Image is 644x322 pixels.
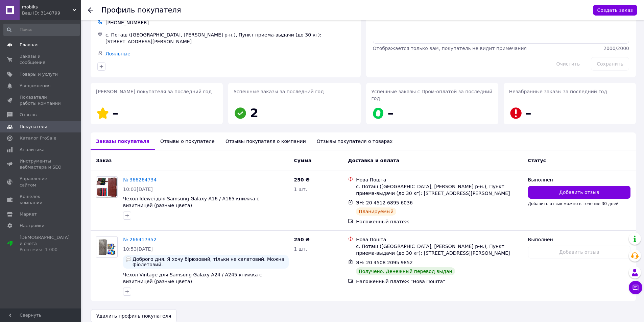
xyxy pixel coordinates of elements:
[104,18,355,27] div: [PHONE_NUMBER]
[123,246,153,252] span: 10:53[DATE]
[559,189,599,196] span: Добавить отзыв
[20,135,56,141] span: Каталог ProSale
[104,30,355,46] div: с. Поташ ([GEOGRAPHIC_DATA], [PERSON_NAME] р-н.), Пункт приема-выдачи (до 30 кг): [STREET_ADDRESS...
[525,106,531,120] span: –
[101,6,181,14] h1: Профиль покупателя
[123,272,262,284] a: Чехол Vintage для Samsung Galaxy A24 / A245 книжка с визитницей (разные цвета)
[593,5,637,16] button: Создать заказ
[528,236,630,243] div: Выполнен
[96,177,117,198] img: Фото товару
[356,278,522,285] div: Наложенный платеж "Нова Пошта"
[96,158,112,163] span: Заказ
[528,158,546,163] span: Статус
[294,177,310,182] span: 250 ₴
[123,196,259,208] a: Чехол Idewei для Samsung Galaxy A16 / A165 книжка с визитницей (разные цвета)
[20,147,45,153] span: Аналитика
[294,158,312,163] span: Сумма
[356,260,413,265] span: ЭН: 20 4508 2095 9852
[20,42,39,48] span: Главная
[3,24,80,36] input: Поиск
[356,267,455,275] div: Получено. Денежный перевод выдан
[528,186,630,199] button: Добавить отзыв
[133,256,286,267] span: Доброго дня. Я хочу бірюзовий, тільки не салатовий. Можна фіолетовий.
[372,89,493,101] span: Успешные заказы с Пром-оплатой за последний год
[348,158,399,163] span: Доставка и оплата
[20,211,37,217] span: Маркет
[294,246,307,252] span: 1 шт.
[20,94,63,106] span: Показатели работы компании
[388,106,394,120] span: –
[20,158,63,170] span: Инструменты вебмастера и SEO
[96,176,118,198] a: Фото товару
[234,89,324,94] span: Успешные заказы за последний год
[294,187,307,192] span: 1 шт.
[20,53,63,66] span: Заказы и сообщения
[112,106,118,120] span: –
[96,236,118,258] a: Фото товару
[20,234,70,253] span: [DEMOGRAPHIC_DATA] и счета
[356,236,522,243] div: Нова Пошта
[20,71,58,77] span: Товары и услуги
[96,89,212,94] span: [PERSON_NAME] покупателя за последний год
[20,223,44,229] span: Настройки
[294,237,310,242] span: 250 ₴
[88,7,93,14] div: Вернуться назад
[356,207,396,216] div: Планируемый
[603,46,629,51] span: 2000 / 2000
[311,132,398,150] div: Отзывы покупателя о товарах
[250,106,258,120] span: 2
[528,176,630,183] div: Выполнен
[528,201,619,206] span: Добавить отзыв можно в течение 30 дней
[356,243,522,256] div: с. Поташ ([GEOGRAPHIC_DATA], [PERSON_NAME] р-н.), Пункт приема-выдачи (до 30 кг): [STREET_ADDRESS...
[20,176,63,188] span: Управление сайтом
[220,132,311,150] div: Отзывы покупателя о компании
[22,4,73,10] span: mobiks
[123,177,157,182] a: № 366264734
[123,187,153,192] span: 10:03[DATE]
[356,183,522,197] div: с. Поташ ([GEOGRAPHIC_DATA], [PERSON_NAME] р-н.), Пункт приема-выдачи (до 30 кг): [STREET_ADDRESS...
[629,281,642,294] button: Чат с покупателем
[126,256,131,262] img: :speech_balloon:
[22,10,81,16] div: Ваш ID: 3148799
[96,237,117,257] img: Фото товару
[356,218,522,225] div: Наложенный платеж
[509,89,607,94] span: Незабранные заказы за последний год
[356,176,522,183] div: Нова Пошта
[20,194,63,206] span: Кошелек компании
[105,51,130,56] a: Лояльные
[373,46,527,51] span: Отображается только вам, покупатель не видит примечания
[20,124,47,130] span: Покупатели
[123,237,157,242] a: № 266417352
[356,200,413,205] span: ЭН: 20 4512 6895 6036
[20,83,50,89] span: Уведомления
[20,247,70,253] div: Prom микс 1 000
[155,132,220,150] div: Отзывы о покупателе
[91,132,155,150] div: Заказы покупателя
[20,112,38,118] span: Отзывы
